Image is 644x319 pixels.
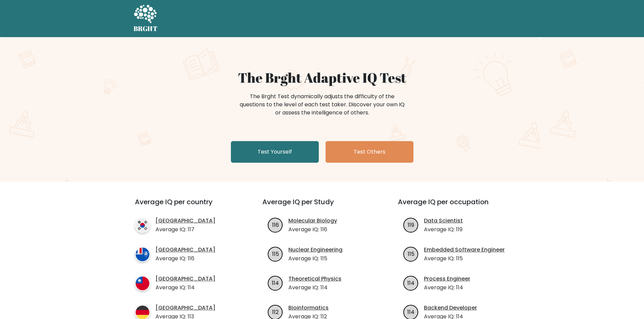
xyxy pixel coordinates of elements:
text: 116 [272,221,279,229]
p: Average IQ: 115 [424,255,505,263]
a: [GEOGRAPHIC_DATA] [156,304,215,312]
img: country [135,247,150,262]
p: Average IQ: 114 [424,284,470,292]
a: [GEOGRAPHIC_DATA] [156,246,215,254]
text: 115 [408,250,414,258]
text: 114 [407,279,414,287]
h5: BRGHT [134,25,158,33]
img: country [135,218,150,233]
p: Average IQ: 114 [288,284,341,292]
a: Test Yourself [231,141,319,163]
a: Theoretical Physics [288,275,341,283]
p: Average IQ: 116 [288,225,337,234]
p: Average IQ: 115 [288,255,342,263]
p: Average IQ: 114 [156,284,215,292]
h1: The Brght Adaptive IQ Test [157,70,487,86]
text: 112 [272,308,279,316]
div: The Brght Test dynamically adjusts the difficulty of the questions to the level of each test take... [238,92,407,117]
text: 114 [272,279,279,287]
a: Test Others [326,141,413,163]
a: Embedded Software Engineer [424,246,505,254]
text: 114 [407,308,414,316]
text: 119 [408,221,414,229]
a: Nuclear Engineering [288,246,342,254]
p: Average IQ: 116 [156,255,215,263]
a: Process Engineer [424,275,470,283]
a: BRGHT [134,3,158,34]
p: Average IQ: 117 [156,225,215,234]
h3: Average IQ per country [135,198,238,214]
a: Bioinformatics [288,304,329,312]
h3: Average IQ per Study [262,198,382,214]
img: country [135,276,150,291]
text: 115 [272,250,279,258]
a: Backend Developer [424,304,477,312]
a: Molecular Biology [288,217,337,225]
a: [GEOGRAPHIC_DATA] [156,275,215,283]
a: [GEOGRAPHIC_DATA] [156,217,215,225]
h3: Average IQ per occupation [398,198,517,214]
a: Data Scientist [424,217,463,225]
p: Average IQ: 119 [424,225,463,234]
